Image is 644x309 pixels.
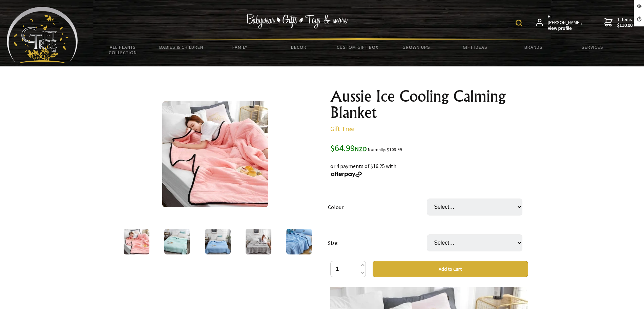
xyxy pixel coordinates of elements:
span: NZD [355,145,367,153]
a: Services [563,40,622,54]
button: Add to Cart [373,261,528,277]
a: Gift Tree [330,124,354,133]
a: 1 items$110.00 [604,14,632,32]
a: All Plants Collection [94,40,152,60]
img: product search [516,20,522,26]
img: Aussie Ice Cooling Calming Blanket [164,229,190,254]
a: Grown Ups [387,40,445,54]
span: Hi [PERSON_NAME], [548,14,583,32]
img: Aussie Ice Cooling Calming Blanket [124,229,149,254]
img: Aussie Ice Cooling Calming Blanket [205,229,231,254]
a: Custom Gift Box [328,40,387,54]
a: Babies & Children [152,40,211,54]
img: Babyware - Gifts - Toys and more... [7,7,78,63]
td: Size: [328,225,427,261]
a: Hi [PERSON_NAME],View profile [536,14,583,32]
img: Afterpay [330,171,363,178]
td: Colour: [328,189,427,225]
img: Babywear - Gifts - Toys & more [246,14,348,28]
img: Aussie Ice Cooling Calming Blanket [162,101,268,207]
img: Aussie Ice Cooling Calming Blanket [246,229,271,254]
a: Family [211,40,269,54]
img: Aussie Ice Cooling Calming Blanket [286,229,312,254]
span: $64.99 [330,142,367,153]
small: Normally: $109.99 [368,147,402,152]
strong: View profile [548,25,583,32]
strong: $110.00 [617,22,632,28]
h1: Aussie Ice Cooling Calming Blanket [330,88,528,121]
a: Decor [269,40,328,54]
div: or 4 payments of $16.25 with [330,154,528,178]
span: 1 items [617,16,632,28]
a: Brands [504,40,563,54]
a: Gift Ideas [445,40,504,54]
